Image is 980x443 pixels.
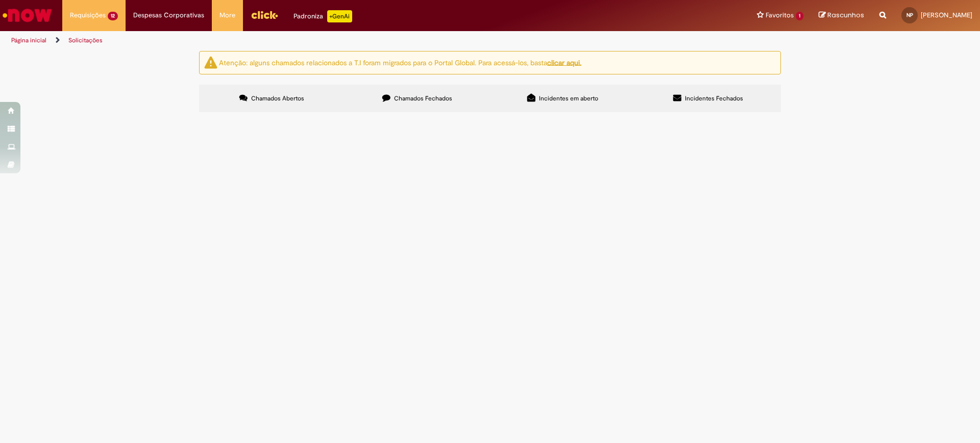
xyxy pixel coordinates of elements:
[133,10,204,20] span: Despesas Corporativas
[394,94,452,102] span: Chamados Fechados
[921,11,972,19] span: [PERSON_NAME]
[68,36,103,44] a: Solicitações
[766,10,794,20] span: Favoritos
[1,5,54,25] img: ServiceNow
[108,12,118,20] span: 12
[547,58,581,67] a: clicar aqui.
[685,94,743,102] span: Incidentes Fechados
[251,7,278,22] img: click_logo_yellow_360x200.png
[8,31,646,50] ul: Trilhas de página
[796,12,803,20] span: 1
[70,10,106,20] span: Requisições
[293,10,352,22] div: Padroniza
[819,11,864,20] a: Rascunhos
[219,58,581,67] ng-bind-html: Atenção: alguns chamados relacionados a T.I foram migrados para o Portal Global. Para acessá-los,...
[11,36,46,44] a: Página inicial
[219,10,235,20] span: More
[251,94,304,102] span: Chamados Abertos
[539,94,598,102] span: Incidentes em aberto
[906,12,913,18] span: NP
[327,10,352,22] p: +GenAi
[827,10,864,20] span: Rascunhos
